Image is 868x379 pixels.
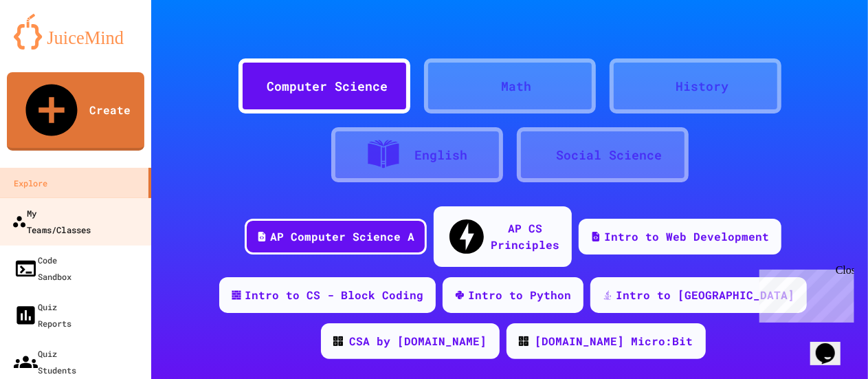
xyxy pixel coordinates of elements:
[245,287,423,303] div: Intro to CS - Block Coding
[604,228,769,245] div: Intro to Web Development
[270,228,414,245] div: AP Computer Science A
[7,72,144,151] a: Create
[468,287,571,303] div: Intro to Python
[491,220,559,253] div: AP CS Principles
[414,146,467,164] div: English
[14,345,76,378] div: Quiz Students
[267,77,388,96] div: Computer Science
[535,333,693,349] div: [DOMAIN_NAME] Micro:Bit
[14,175,47,191] div: Explore
[350,333,487,349] div: CSA by [DOMAIN_NAME]
[333,336,343,346] img: CODE_logo_RGB.png
[502,77,532,96] div: Math
[5,6,95,87] div: Chat with us now!Close
[616,287,794,303] div: Intro to [GEOGRAPHIC_DATA]
[14,252,71,285] div: Code Sandbox
[676,77,728,96] div: History
[12,204,91,238] div: My Teams/Classes
[754,264,854,323] iframe: chat widget
[557,146,663,164] div: Social Science
[14,14,137,50] img: logo-orange.svg
[14,299,71,332] div: Quiz Reports
[519,336,528,346] img: CODE_logo_RGB.png
[810,324,854,365] iframe: chat widget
